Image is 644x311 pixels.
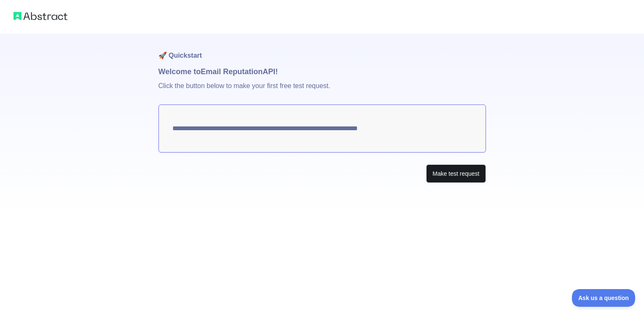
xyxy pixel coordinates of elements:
[158,78,486,105] p: Click the button below to make your first free test request.
[13,10,67,22] img: Abstract logo
[158,66,486,78] h1: Welcome to Email Reputation API!
[158,34,486,66] h1: 🚀 Quickstart
[572,289,636,307] iframe: Toggle Customer Support
[426,164,486,183] button: Make test request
